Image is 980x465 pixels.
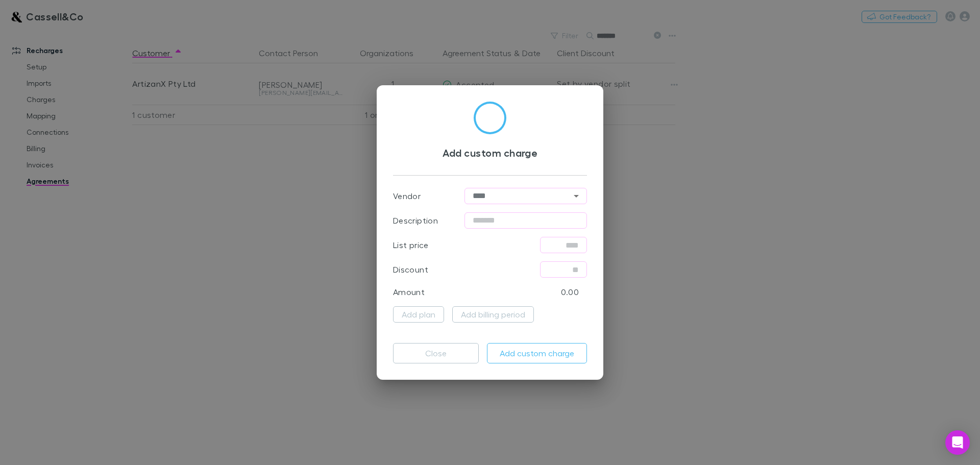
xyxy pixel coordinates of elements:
div: Open Intercom Messenger [945,430,970,455]
p: Vendor [393,190,421,202]
p: Amount [393,286,425,298]
p: List price [393,239,429,251]
p: 0.00 [561,286,579,298]
p: Description [393,214,438,227]
button: Open [569,189,583,203]
button: Close [393,343,479,363]
button: Add custom charge [487,343,587,363]
button: Add billing period [452,306,534,323]
p: Discount [393,263,428,276]
button: Add plan [393,306,444,323]
h3: Add custom charge [393,146,587,159]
